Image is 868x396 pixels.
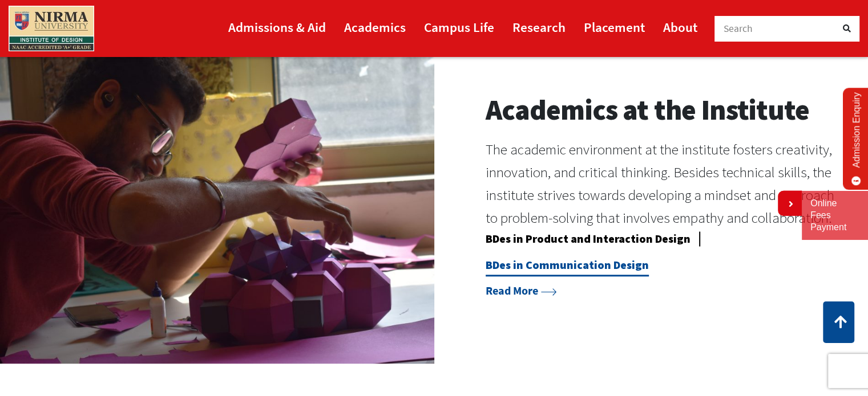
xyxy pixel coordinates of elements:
[810,198,859,233] a: Online Fees Payment
[9,6,94,51] img: main_logo
[344,14,406,40] a: Academics
[486,258,649,276] a: BDes in Communication Design
[486,93,840,127] h2: Academics at the Institute
[724,22,753,35] span: Search
[486,283,556,297] a: Read More
[486,138,840,229] p: The academic environment at the institute fosters creativity, innovation, and critical thinking. ...
[228,14,326,40] a: Admissions & Aid
[512,14,566,40] a: Research
[584,14,645,40] a: Placement
[424,14,494,40] a: Campus Life
[486,231,691,250] a: BDes in Product and Interaction Design
[663,14,697,40] a: About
